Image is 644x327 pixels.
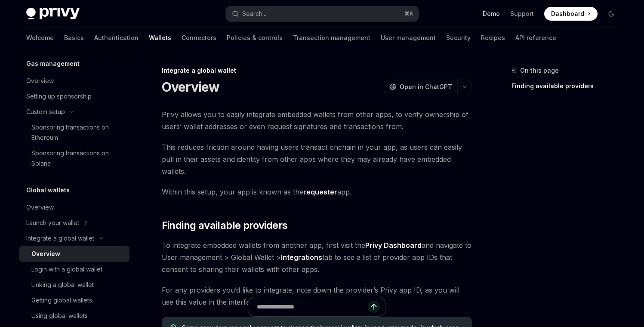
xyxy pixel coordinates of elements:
[26,107,65,117] div: Custom setup
[26,76,54,86] div: Overview
[365,241,422,250] a: Privy Dashboard
[26,202,54,213] div: Overview
[303,188,337,196] strong: requester
[368,301,380,313] button: Send message
[162,284,472,308] span: For any providers you’d like to integrate, note down the provider’s Privy app ID, as you will use...
[26,28,54,48] a: Welcome
[19,308,129,324] a: Using global wallets
[381,28,436,48] a: User management
[26,185,70,195] h5: Global wallets
[226,6,419,22] button: Search...⌘K
[26,59,80,69] h5: Gas management
[400,83,452,91] span: Open in ChatGPT
[404,10,413,17] span: ⌘ K
[26,8,80,20] img: dark logo
[31,122,124,143] div: Sponsoring transactions on Ethereum
[384,80,457,94] button: Open in ChatGPT
[162,108,472,133] span: Privy allows you to easily integrate embedded wallets from other apps, to verify ownership of use...
[182,28,216,48] a: Connectors
[483,9,500,18] a: Demo
[293,28,370,48] a: Transaction management
[510,9,534,18] a: Support
[26,91,92,102] div: Setting up sponsorship
[19,200,129,215] a: Overview
[162,141,472,177] span: This reduces friction around having users transact onchain in your app, as users can easily pull ...
[19,246,129,262] a: Overview
[149,28,171,48] a: Wallets
[481,28,505,48] a: Recipes
[544,7,598,21] a: Dashboard
[31,280,94,290] div: Linking a global wallet
[26,233,94,244] div: Integrate a global wallet
[19,73,129,89] a: Overview
[551,9,584,18] span: Dashboard
[512,79,625,93] a: Finding available providers
[515,28,556,48] a: API reference
[26,218,79,228] div: Launch your wallet
[242,9,266,19] div: Search...
[19,120,129,145] a: Sponsoring transactions on Ethereum
[446,28,471,48] a: Security
[162,239,472,275] span: To integrate embedded wallets from another app, first visit the and navigate to User management >...
[604,7,618,21] button: Toggle dark mode
[162,79,220,95] h1: Overview
[19,277,129,293] a: Linking a global wallet
[162,186,472,198] span: Within this setup, your app is known as the app.
[227,28,283,48] a: Policies & controls
[31,311,88,321] div: Using global wallets
[19,262,129,277] a: Login with a global wallet
[94,28,139,48] a: Authentication
[162,219,288,232] span: Finding available providers
[365,241,422,250] strong: Privy Dashboard
[31,249,60,259] div: Overview
[520,65,559,76] span: On this page
[31,148,124,169] div: Sponsoring transactions on Solana
[19,89,129,104] a: Setting up sponsorship
[31,295,92,305] div: Getting global wallets
[31,264,102,275] div: Login with a global wallet
[281,253,322,262] a: Integrations
[162,66,472,75] div: Integrate a global wallet
[281,253,322,262] strong: Integrations
[19,293,129,308] a: Getting global wallets
[19,145,129,171] a: Sponsoring transactions on Solana
[64,28,84,48] a: Basics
